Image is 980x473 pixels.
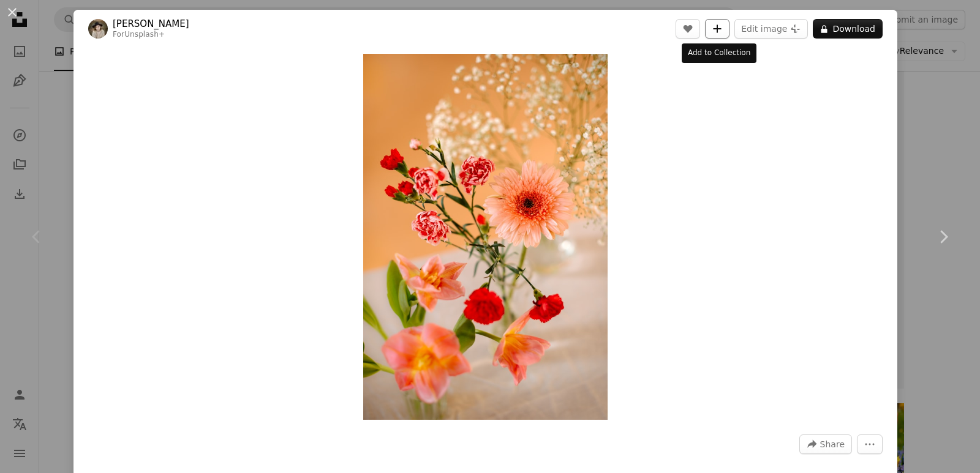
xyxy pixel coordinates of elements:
div: For [113,30,189,40]
a: Unsplash+ [124,30,165,39]
button: More Actions [857,434,883,454]
span: Share [820,435,845,453]
button: Download [813,19,883,39]
button: Zoom in on this image [363,54,608,420]
img: Go to Kateryna Hliznitsova's profile [88,19,108,39]
a: [PERSON_NAME] [113,18,189,30]
button: Add to Collection [705,19,729,39]
button: Edit image [734,19,808,39]
img: a vase filled with pink and red flowers [363,54,608,420]
div: Add to Collection [682,43,756,63]
button: Share this image [799,434,852,454]
button: Like [676,19,700,39]
a: Next [907,178,980,296]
